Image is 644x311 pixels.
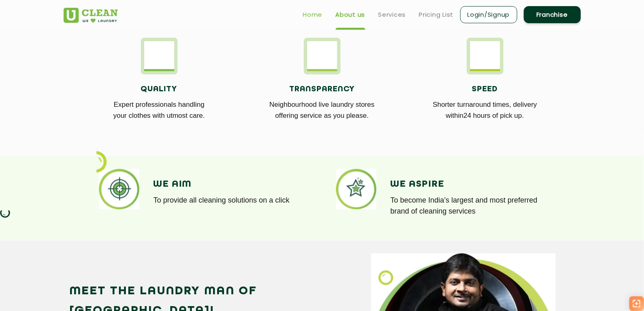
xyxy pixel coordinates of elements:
img: UClean Laundry and Dry Cleaning [64,8,118,23]
img: promise_icon_4_11zon.webp [99,169,139,210]
a: Login/Signup [460,6,517,23]
h4: Speed [410,85,560,94]
a: Services [378,10,406,20]
h4: Transparency [247,85,398,94]
p: To become India’s largest and most preferred brand of cleaning services [391,195,547,217]
h4: We Aim [154,179,310,190]
img: Laundry [144,41,174,69]
img: promise_icon_2_11zon.webp [307,41,337,69]
p: To provide all cleaning solutions on a click [154,195,310,206]
img: promise_icon_3_11zon.webp [470,41,500,69]
a: About us [336,10,365,20]
a: Pricing List [419,10,454,20]
a: Franchise [524,6,581,23]
img: promise_icon_5_11zon.webp [336,169,376,210]
p: Expert professionals handling your clothes with utmost care. [84,99,235,121]
p: Shorter turnaround times, delivery within24 hours of pick up. [410,99,560,121]
h4: Quality [84,85,235,94]
img: icon_2.png [97,151,107,172]
h4: We Aspire [391,179,547,190]
a: Home [303,10,323,20]
p: Neighbourhood live laundry stores offering service as you please. [247,99,398,121]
